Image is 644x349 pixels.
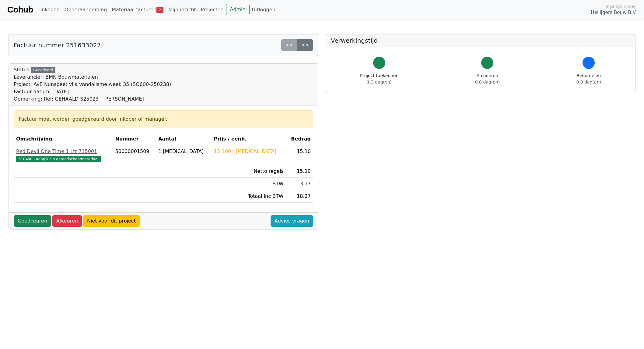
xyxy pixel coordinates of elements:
[113,133,156,145] th: Nummer
[367,80,392,84] span: 1.3 dag(en)
[475,80,500,84] span: 0.0 dag(en)
[14,41,101,49] h5: Factuur nummer 251633027
[214,148,284,155] div: 15.100 / [MEDICAL_DATA]
[14,215,51,227] a: Goedkeuren
[576,80,601,84] span: 0.0 dag(en)
[156,7,163,13] span: 2
[286,178,313,190] td: 3.17
[156,133,212,145] th: Aantal
[226,4,250,15] a: Admin
[166,4,198,16] a: Mijn inzicht
[52,215,82,227] a: Afkeuren
[14,88,171,95] div: Factuur datum: [DATE]
[62,4,109,16] a: Onderaanneming
[475,73,500,85] div: Afcoderen
[83,215,140,227] a: Niet voor dit project
[576,73,601,85] div: Beoordelen
[38,4,62,16] a: Inkopen
[212,133,286,145] th: Prijs / eenh.
[14,66,171,103] div: Status:
[14,133,113,145] th: Omschrijving
[286,133,313,145] th: Bedrag
[591,9,637,16] span: Heilijgers Bouw B.V.
[14,81,171,88] div: Project: AvE Nunspeet vila vandalisme week 35 (SO600-250238)
[19,116,308,123] div: Factuur moet worden goedgekeurd door inkoper of manager.
[14,95,171,103] div: Opmerking: Ref: GEHAALD S25023 | [PERSON_NAME]
[31,67,55,73] div: Gecodeerd
[16,148,110,155] div: Red Devil One Time 1 Ltr 715001
[16,148,110,162] a: Red Devil One Time 1 Ltr 715001510400 - Koop klein gereedschap/materiaal
[286,145,313,165] td: 15.10
[212,165,286,178] td: Netto regels
[331,37,630,44] h5: Verwerkingstijd
[212,178,286,190] td: BTW
[360,73,398,85] div: Project toekennen
[250,4,278,16] a: Uitloggen
[16,156,101,162] span: 510400 - Koop klein gereedschap/materiaal
[286,165,313,178] td: 15.10
[158,148,209,155] div: 1 [MEDICAL_DATA]
[109,4,166,16] a: Materiaal facturen2
[271,215,313,227] a: Advies vragen
[14,73,171,81] div: Leverancier: BMN Bouwmaterialen
[297,39,313,51] a: >>
[113,145,156,165] td: 50000001509
[606,3,637,9] span: Ingelogd onder:
[286,190,313,203] td: 18.27
[198,4,226,16] a: Projecten
[212,190,286,203] td: Totaal inc BTW
[7,2,33,17] a: Cohub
